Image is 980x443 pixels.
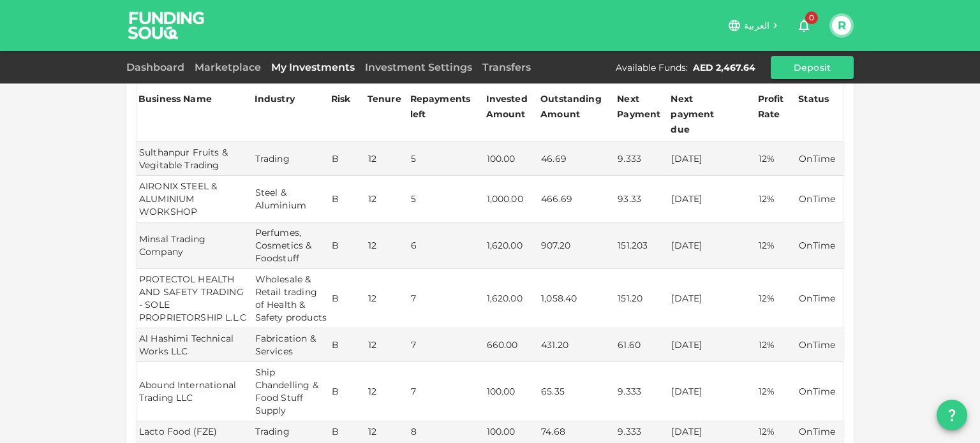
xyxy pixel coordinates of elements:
[756,176,797,222] td: 12%
[137,328,253,362] td: Al Hashimi Technical Works LLC
[744,20,769,31] span: العربية
[126,61,189,73] a: Dashboard
[832,16,851,35] button: R
[693,61,755,74] div: AED 2,467.64
[538,142,615,176] td: 46.69
[255,91,295,106] div: Industry
[408,222,484,269] td: 6
[329,176,366,222] td: B
[137,176,253,222] td: AIRONIX STEEL & ALUMINIUM WORKSHOP
[796,222,843,269] td: OnTime
[329,222,366,269] td: B
[484,362,539,421] td: 100.00
[538,222,615,269] td: 907.20
[538,421,615,442] td: 74.68
[253,222,329,269] td: Perfumes, Cosmetics & Foodstuff
[669,362,755,421] td: [DATE]
[671,91,734,137] div: Next payment due
[329,269,366,328] td: B
[408,328,484,362] td: 7
[410,91,474,122] div: Repayments left
[669,142,755,176] td: [DATE]
[408,142,484,176] td: 5
[366,269,408,328] td: 12
[796,142,843,176] td: OnTime
[408,176,484,222] td: 5
[616,61,688,74] div: Available Funds :
[617,91,667,122] div: Next Payment
[137,421,253,442] td: Lacto Food (FZE)
[137,269,253,328] td: PROTECTOL HEALTH AND SAFETY TRADING - SOLE PROPRIETORSHIP L.L.C
[540,91,604,122] div: Outstanding Amount
[366,222,408,269] td: 12
[329,328,366,362] td: B
[937,400,967,430] button: question
[615,421,669,442] td: 9.333
[408,421,484,442] td: 8
[756,362,797,421] td: 12%
[329,142,366,176] td: B
[798,91,830,106] div: Status
[331,91,357,106] div: Risk
[253,142,329,176] td: Trading
[329,362,366,421] td: B
[366,176,408,222] td: 12
[477,61,536,73] a: Transfers
[138,91,212,106] div: Business Name
[253,176,329,222] td: Steel & Aluminium
[756,222,797,269] td: 12%
[796,176,843,222] td: OnTime
[484,222,539,269] td: 1,620.00
[796,421,843,442] td: OnTime
[538,362,615,421] td: 65.35
[253,269,329,328] td: Wholesale & Retail trading of Health & Safety products
[615,142,669,176] td: 9.333
[756,328,797,362] td: 12%
[805,11,818,24] span: 0
[137,142,253,176] td: Sulthanpur Fruits & Vegitable Trading
[796,328,843,362] td: OnTime
[538,328,615,362] td: 431.20
[366,421,408,442] td: 12
[484,142,539,176] td: 100.00
[484,328,539,362] td: 660.00
[615,269,669,328] td: 151.20
[756,269,797,328] td: 12%
[669,421,755,442] td: [DATE]
[669,222,755,269] td: [DATE]
[408,362,484,421] td: 7
[486,91,537,122] div: Invested Amount
[758,91,795,122] div: Profit Rate
[408,269,484,328] td: 7
[615,362,669,421] td: 9.333
[360,61,477,73] a: Investment Settings
[669,328,755,362] td: [DATE]
[484,421,539,442] td: 100.00
[253,362,329,421] td: Ship Chandelling & Food Stuff Supply
[484,269,539,328] td: 1,620.00
[189,61,266,73] a: Marketplace
[538,269,615,328] td: 1,058.40
[253,421,329,442] td: Trading
[538,176,615,222] td: 466.69
[366,142,408,176] td: 12
[669,176,755,222] td: [DATE]
[669,269,755,328] td: [DATE]
[137,362,253,421] td: Abound International Trading LLC
[756,142,797,176] td: 12%
[366,362,408,421] td: 12
[329,421,366,442] td: B
[771,56,854,79] button: Deposit
[791,13,817,38] button: 0
[366,328,408,362] td: 12
[137,222,253,269] td: Minsal Trading Company
[367,91,401,106] div: Tenure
